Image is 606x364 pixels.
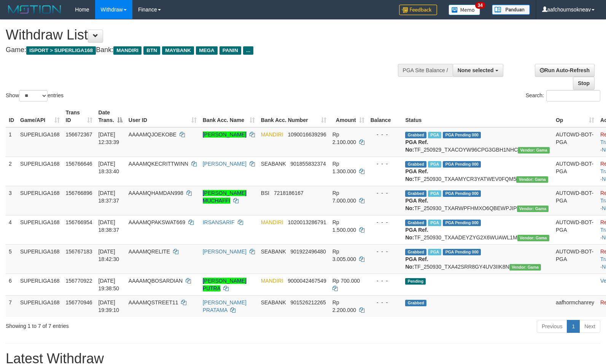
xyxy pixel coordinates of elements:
span: 156770922 [66,278,92,284]
span: Copy 7218186167 to clipboard [274,190,304,196]
td: SUPERLIGA168 [17,295,63,317]
span: Vendor URL: https://trx31.1velocity.biz [518,147,550,154]
th: Balance [367,106,402,127]
span: SEABANK [261,299,286,305]
h1: Withdraw List [6,27,396,43]
th: Date Trans.: activate to sort column descending [95,106,126,127]
a: Next [579,320,600,333]
th: Amount: activate to sort column ascending [329,106,367,127]
span: [DATE] 19:38:50 [99,278,119,291]
span: ISPORT > SUPERLIGA168 [26,46,96,55]
td: SUPERLIGA168 [17,244,63,274]
span: Vendor URL: https://trx31.1velocity.biz [517,206,549,212]
td: 3 [6,186,17,215]
a: [PERSON_NAME] [203,248,247,255]
a: [PERSON_NAME] MUCHAFFI [203,190,247,204]
td: 1 [6,127,17,157]
span: 156672367 [66,131,92,138]
span: 156766646 [66,161,92,167]
img: panduan.png [492,5,530,15]
span: PGA Pending [443,220,481,226]
span: PGA Pending [443,190,481,197]
div: - - - [371,189,399,197]
b: PGA Ref. No: [405,139,428,153]
span: PGA Pending [443,132,481,138]
span: Grabbed [405,190,426,197]
b: PGA Ref. No: [405,198,428,211]
span: Copy 901855832374 to clipboard [290,161,326,167]
span: 156767183 [66,248,92,255]
label: Search: [526,90,600,101]
a: [PERSON_NAME] [203,131,247,138]
span: Marked by aafsengchandara [428,132,441,138]
span: AAAAMQPAKSWAT669 [129,219,185,225]
span: Rp 7.000.000 [332,190,356,204]
span: AAAAMQHAMDAN998 [129,190,183,196]
a: Previous [537,320,567,333]
span: MEGA [196,46,218,55]
a: 1 [567,320,580,333]
span: Marked by aafheankoy [428,161,441,168]
b: PGA Ref. No: [405,227,428,241]
span: [DATE] 19:39:10 [99,299,119,313]
span: MANDIRI [261,131,283,138]
span: Marked by aafsengchandara [428,190,441,197]
span: Grabbed [405,220,426,226]
span: Rp 3.005.000 [332,248,356,262]
img: MOTION_logo.png [6,4,64,15]
h4: Game: Bank: [6,46,396,54]
input: Search: [546,90,600,101]
td: aafhormchanrey [553,295,597,317]
span: AAAAMQJOEKOBE [129,131,177,138]
span: 34 [475,2,485,9]
span: SEABANK [261,161,286,167]
img: Button%20Memo.svg [449,5,480,15]
span: Copy 9000042467549 to clipboard [288,278,326,284]
label: Show entries [6,90,64,101]
td: TF_250930_TXARWPFHMXO6QBEWPJIP [402,186,552,215]
span: AAAAMQRELITE [129,248,170,255]
a: [PERSON_NAME] [203,161,247,167]
td: SUPERLIGA168 [17,127,63,157]
span: SEABANK [261,248,286,255]
span: Grabbed [405,161,426,168]
td: TF_250930_TXAADEYZYG2X6WUAWL1M [402,215,552,244]
span: Rp 1.300.000 [332,161,356,174]
td: AUTOWD-BOT-PGA [553,186,597,215]
span: Vendor URL: https://trx31.1velocity.biz [509,264,541,271]
td: 5 [6,244,17,274]
span: [DATE] 12:33:39 [99,131,119,145]
div: PGA Site Balance / [398,64,453,77]
div: - - - [371,160,399,168]
span: ... [243,46,253,55]
th: Trans ID: activate to sort column ascending [63,106,95,127]
span: Vendor URL: https://trx31.1velocity.biz [516,176,548,183]
span: 156770946 [66,299,92,305]
td: 2 [6,157,17,186]
td: SUPERLIGA168 [17,186,63,215]
span: Grabbed [405,249,426,255]
span: [DATE] 18:38:37 [99,219,119,233]
span: MANDIRI [261,278,283,284]
a: Stop [573,77,595,90]
span: Marked by aafsengchandara [428,220,441,226]
span: BTN [143,46,160,55]
td: AUTOWD-BOT-PGA [553,215,597,244]
span: AAAAMQBOSARDIAN [129,278,183,284]
span: None selected [458,67,494,73]
th: Bank Acc. Number: activate to sort column ascending [258,106,329,127]
span: Rp 1.500.000 [332,219,356,233]
th: ID [6,106,17,127]
span: Grabbed [405,132,426,138]
div: - - - [371,131,399,138]
td: AUTOWD-BOT-PGA [553,127,597,157]
b: PGA Ref. No: [405,256,428,270]
span: [DATE] 18:42:30 [99,248,119,262]
a: IRSANSARIF [203,219,235,225]
div: - - - [371,299,399,306]
span: Copy 1020013286791 to clipboard [288,219,326,225]
span: 156766896 [66,190,92,196]
span: AAAAMQSTREET11 [129,299,178,305]
div: Showing 1 to 7 of 7 entries [6,319,247,330]
td: AUTOWD-BOT-PGA [553,157,597,186]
